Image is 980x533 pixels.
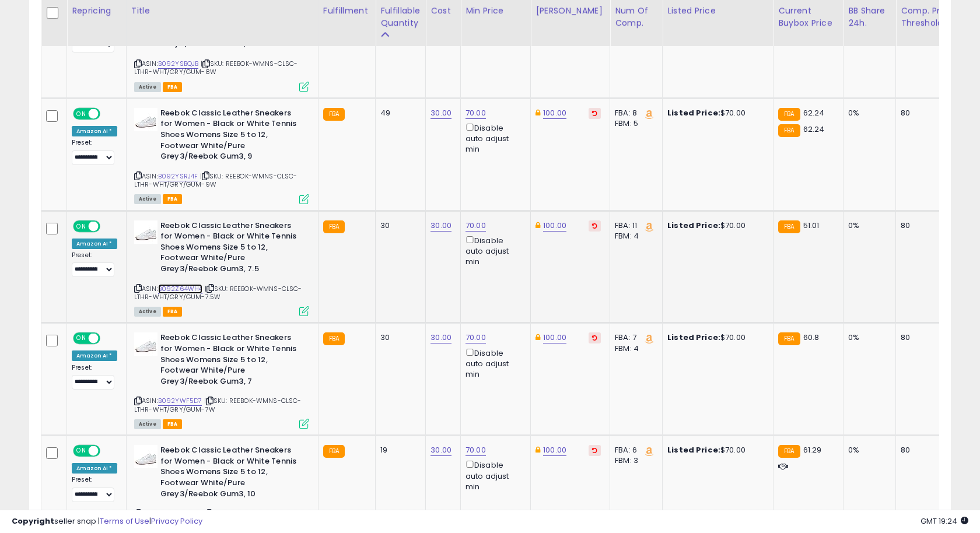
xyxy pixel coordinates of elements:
a: 70.00 [466,107,486,119]
div: 49 [380,108,416,118]
div: Current Buybox Price [778,5,838,29]
span: FBA [163,82,183,92]
img: 31s-1I9fIcL._SL40_.jpg [134,108,157,131]
a: 100.00 [543,444,566,456]
span: ON [74,221,89,231]
div: Disable auto adjust min [466,346,521,380]
span: | SKU: REEBOK-WMNS-CLSC-LTHR-WHT/GRY/GUM-7W [134,396,302,413]
strong: Copyright [12,516,54,527]
a: 30.00 [430,332,452,343]
b: Reebok Classic Leather Sneakers for Women - Black or White Tennis Shoes Womens Size 5 to 12, Foot... [160,332,302,390]
small: FBA [778,445,800,458]
div: Disable auto adjust min [466,234,521,268]
div: $70.00 [667,445,764,455]
div: 0% [848,220,887,231]
b: Reebok Classic Leather Sneakers for Women - Black or White Tennis Shoes Womens Size 5 to 12, Foot... [160,445,302,502]
div: Title [131,5,313,17]
a: B092YSBQJB [158,59,199,69]
div: Amazon AI * [72,350,117,361]
span: | SKU: REEBOK-WMNS-CLSC-LTHR-WHT/GRY/GUM-8W [134,59,298,76]
div: ASIN: [134,108,309,203]
small: FBA [778,220,800,233]
a: 100.00 [543,332,566,343]
div: FBM: 5 [615,118,653,129]
div: 0% [848,332,887,343]
div: $70.00 [667,108,764,118]
a: 70.00 [466,220,486,232]
div: Comp. Price Threshold [901,5,961,29]
span: FBA [163,194,183,204]
div: Cost [430,5,456,17]
small: FBA [323,445,345,458]
div: 80 [901,332,957,343]
div: FBA: 6 [615,445,653,455]
a: B092Z64WH4 [158,284,203,294]
b: Listed Price: [667,220,720,231]
div: Preset: [72,251,117,278]
span: FBA [163,307,183,317]
span: All listings currently available for purchase on Amazon [134,307,161,317]
a: 30.00 [430,444,452,456]
b: Listed Price: [667,107,720,118]
span: 2025-08-10 19:24 GMT [921,516,968,527]
span: OFF [99,446,117,456]
span: | SKU: REEBOK-WMNS-CLSC-LTHR-WHT/GRY/GUM-7.5W [134,284,302,301]
span: OFF [99,334,117,343]
div: Min Price [466,5,526,17]
a: Terms of Use [100,516,149,527]
span: 60.8 [803,332,820,343]
div: 0% [848,108,887,118]
div: Fulfillment [323,5,370,17]
a: 70.00 [466,332,486,343]
a: B092YWF5D7 [158,396,202,406]
img: 31s-1I9fIcL._SL40_.jpg [134,445,157,468]
span: 51.01 [803,220,820,231]
b: Reebok Classic Leather Sneakers for Women - Black or White Tennis Shoes Womens Size 5 to 12, Foot... [160,220,302,278]
div: Amazon AI * [72,463,117,474]
div: Disable auto adjust min [466,121,521,155]
a: Privacy Policy [151,516,202,527]
div: ASIN: [134,220,309,315]
span: FBA [163,419,183,429]
div: Amazon AI * [72,126,117,136]
b: Listed Price: [667,332,720,343]
a: 70.00 [466,444,486,456]
span: 61.29 [803,444,822,455]
span: 62.24 [803,107,825,118]
div: 80 [901,108,957,118]
div: Preset: [72,476,117,502]
div: Preset: [72,139,117,165]
div: ASIN: [134,332,309,427]
div: FBA: 8 [615,108,653,118]
small: FBA [323,220,345,233]
div: FBM: 4 [615,343,653,354]
span: All listings currently available for purchase on Amazon [134,82,161,92]
div: $70.00 [667,220,764,231]
small: FBA [323,108,345,121]
div: 30 [380,220,416,231]
img: 31s-1I9fIcL._SL40_.jpg [134,220,157,244]
div: BB Share 24h. [848,5,891,29]
div: seller snap | | [12,516,202,527]
div: 30 [380,332,416,343]
div: Repricing [72,5,121,17]
div: Fulfillable Quantity [380,5,421,29]
span: ON [74,446,89,456]
a: 100.00 [543,107,566,119]
span: | SKU: REEBOK-WMNS-CLSC-LTHR-WHT/GRY/GUM-9W [134,171,297,189]
div: FBA: 11 [615,220,653,231]
small: FBA [778,108,800,121]
small: FBA [323,332,345,345]
span: 62.24 [803,124,825,135]
div: 80 [901,220,957,231]
div: [PERSON_NAME] [535,5,605,17]
b: Reebok Classic Leather Sneakers for Women - Black or White Tennis Shoes Womens Size 5 to 12, Foot... [160,108,302,165]
div: FBM: 4 [615,231,653,241]
div: 19 [380,445,416,455]
span: OFF [99,221,117,231]
small: FBA [778,124,800,137]
b: Listed Price: [667,444,720,455]
a: 30.00 [430,107,452,119]
div: Preset: [72,364,117,390]
a: 30.00 [430,220,452,232]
